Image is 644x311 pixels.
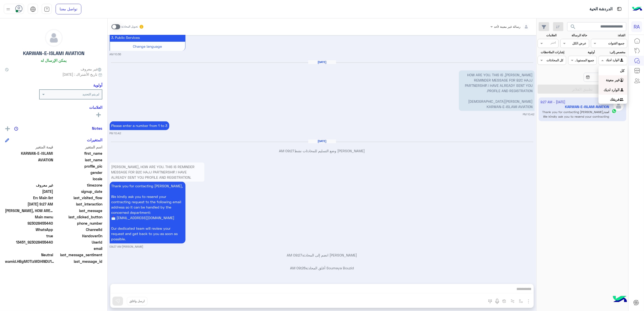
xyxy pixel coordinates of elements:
[606,78,620,82] b: غير معينة
[54,227,103,232] span: ChannelId
[631,21,642,32] div: RA
[45,29,62,46] img: defaultAdmin.png
[5,214,53,220] span: Main menu
[538,85,627,94] button: تطبيق الفلاتر
[5,6,11,12] img: profile
[5,151,53,156] span: KARWAN-E-ISLAMI
[610,97,620,101] b: فريقك
[5,176,53,182] span: null
[620,97,625,102] img: INBOX.AGENTFILTER.YOURTEAM
[54,183,103,188] span: timezone
[127,297,148,305] button: ارسل واغلق
[616,6,623,12] img: tab
[589,6,612,13] p: الدردشة الحية
[54,201,103,207] span: last_interaction
[620,68,625,73] b: كل
[56,4,81,14] a: تواصل معنا
[5,157,53,163] span: AVIATION
[5,221,53,226] span: 923028455440
[110,163,204,198] p: 1/10/2025, 9:27 AM
[54,164,103,169] span: profile_pic
[110,148,535,154] p: [PERSON_NAME] وضع التسليم للمحادثات نشط
[5,208,53,213] span: SALAM SIR, HOW ARE YOU. THIS IS REMINDER MESSAGE FOR B2C HAJJ PARTNERSHIP. I HAVE ALREADY SENT YO...
[279,149,295,153] span: 09:27 AM
[592,33,626,38] label: القناة:
[41,58,67,63] h6: يمكن الإرسال له
[54,246,103,251] span: email
[538,33,557,38] label: العلامات
[570,24,576,30] span: search
[23,50,84,56] h5: KARWAN-E-ISLAMI AVIATION
[93,83,102,87] h6: أولوية
[54,157,103,163] span: last_name
[54,195,103,200] span: last_visited_flow
[81,66,102,72] span: غير معروف
[5,195,53,200] span: En: Main list
[54,214,103,220] span: last_clicked_button
[611,291,629,308] img: hulul-logo.png
[5,183,53,188] span: غير معروف
[54,240,103,245] span: UserId
[54,144,103,150] span: اسم المتغير
[110,52,121,56] small: 10:56 AM
[110,253,535,258] p: [PERSON_NAME] انضم إلى المحادثة
[5,252,53,257] span: 0
[5,227,53,232] span: 2
[308,60,336,64] h6: [DATE]
[5,240,53,245] span: 13451_923028455440
[42,4,52,14] a: tab
[5,126,10,131] img: add
[620,88,625,93] img: INBOX.AGENTFILTER.YOURINBOX
[121,25,138,29] small: تحويل المحادثة
[54,176,103,182] span: locale
[110,132,121,136] small: 10:42 PM
[287,253,302,257] span: 09:27 AM
[54,151,103,156] span: first_name
[87,138,102,142] h6: المتغيرات
[5,170,53,175] span: null
[561,33,587,38] label: حالة الرسالة
[110,182,185,244] p: 1/10/2025, 9:27 AM
[54,208,103,213] span: last_message
[5,105,102,110] h6: العلامات
[551,40,557,46] div: اختر
[62,72,97,77] span: تاريخ الأشتراك : [DATE]
[54,252,103,257] span: last_message_sentiment
[599,50,625,55] label: مخصص إلى:
[5,144,53,150] span: قيمة المتغير
[14,127,18,131] img: notes
[5,201,53,207] span: 2025-10-01T06:27:58.601Z
[620,78,625,83] img: INBOX.AGENTFILTER.UNASSIGNED
[569,67,625,71] label: تحديد الفترة الزمنية
[110,245,144,249] small: [PERSON_NAME] 09:27 AM
[5,233,53,239] span: true
[44,6,50,12] img: tab
[569,50,595,55] label: أولوية
[5,189,53,194] span: 2025-07-19T15:23:44.255Z
[110,121,169,130] p: 30/9/2025, 10:42 PM
[290,266,305,270] span: 09:28 AM
[567,22,580,33] button: search
[632,4,642,14] img: Logo
[57,259,102,264] span: last_message_id
[54,233,103,239] span: HandoverOn
[538,50,564,55] label: إشارات الملاحظات
[110,266,535,271] p: Soumaya Bouzid أغلق المحادثة
[523,112,535,116] small: 10:42 PM
[5,246,53,251] span: null
[133,44,162,48] span: Change language
[54,221,103,226] span: phone_number
[92,126,102,131] h6: Notes
[308,140,336,143] h6: [DATE]
[494,25,521,29] span: رسالة غير معينة لأحد
[604,88,620,92] b: الوارد لديك
[599,66,627,104] ng-dropdown-panel: Options list
[30,6,36,12] img: tab
[5,259,56,264] span: wamid.HBgMOTIzMDI4NDU1NDQwFQIAEhggQTVCMkVGM0E5OENBRjNBMzQwNDYyMUU1MzY0RDFFM0YA
[54,170,103,175] span: gender
[82,92,99,96] b: لم يتم التحديد
[54,189,103,194] span: signup_date
[459,70,535,111] p: 30/9/2025, 10:42 PM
